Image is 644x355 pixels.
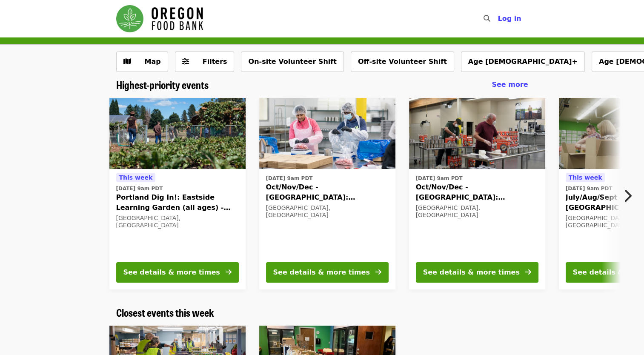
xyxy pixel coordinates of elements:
time: [DATE] 9am PDT [266,175,313,182]
span: See more [492,80,528,89]
img: Oct/Nov/Dec - Beaverton: Repack/Sort (age 10+) organized by Oregon Food Bank [259,98,395,169]
a: Closest events this week [116,306,214,319]
a: See details for "Portland Dig In!: Eastside Learning Garden (all ages) - Aug/Sept/Oct" [109,98,246,289]
span: Filters [203,57,227,66]
a: See details for "Oct/Nov/Dec - Beaverton: Repack/Sort (age 10+)" [259,98,395,289]
button: On-site Volunteer Shift [241,52,343,72]
span: Log in [498,14,521,23]
div: Highest-priority events [109,79,535,91]
i: arrow-right icon [226,268,232,276]
div: See details & more times [423,267,520,278]
a: Highest-priority events [116,79,209,91]
img: Oregon Food Bank - Home [116,5,203,32]
span: Oct/Nov/Dec - [GEOGRAPHIC_DATA]: Repack/Sort (age [DEMOGRAPHIC_DATA]+) [416,182,538,203]
div: [GEOGRAPHIC_DATA], [GEOGRAPHIC_DATA] [266,204,389,219]
span: This week [119,174,153,181]
div: Closest events this week [109,306,535,319]
span: Closest events this week [116,305,214,320]
button: See details & more times [416,262,538,283]
button: See details & more times [266,262,389,283]
a: See details for "Oct/Nov/Dec - Portland: Repack/Sort (age 16+)" [409,98,545,289]
i: map icon [123,57,131,66]
button: Show map view [116,52,168,72]
span: Map [145,57,161,66]
i: search icon [483,14,490,23]
time: [DATE] 9am PDT [416,175,463,182]
span: Portland Dig In!: Eastside Learning Garden (all ages) - Aug/Sept/Oct [116,192,239,213]
time: [DATE] 9am PDT [566,185,613,192]
i: sliders-h icon [182,57,189,66]
button: Age [DEMOGRAPHIC_DATA]+ [461,52,585,72]
i: arrow-right icon [375,268,381,276]
i: arrow-right icon [525,268,531,276]
time: [DATE] 9am PDT [116,185,163,192]
button: Filters (0 selected) [175,52,235,72]
button: Next item [616,184,644,208]
a: See more [492,80,528,90]
i: chevron-right icon [623,188,632,204]
button: See details & more times [116,262,239,283]
div: [GEOGRAPHIC_DATA], [GEOGRAPHIC_DATA] [416,204,538,219]
span: This week [569,174,602,181]
button: Log in [491,10,528,27]
div: See details & more times [273,267,370,278]
div: [GEOGRAPHIC_DATA], [GEOGRAPHIC_DATA] [116,215,239,229]
input: Search [495,9,502,29]
span: Highest-priority events [116,77,209,92]
button: Off-site Volunteer Shift [351,52,454,72]
img: Portland Dig In!: Eastside Learning Garden (all ages) - Aug/Sept/Oct organized by Oregon Food Bank [109,98,246,169]
span: Oct/Nov/Dec - [GEOGRAPHIC_DATA]: Repack/Sort (age [DEMOGRAPHIC_DATA]+) [266,182,389,203]
img: Oct/Nov/Dec - Portland: Repack/Sort (age 16+) organized by Oregon Food Bank [409,98,545,169]
div: See details & more times [123,267,220,278]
